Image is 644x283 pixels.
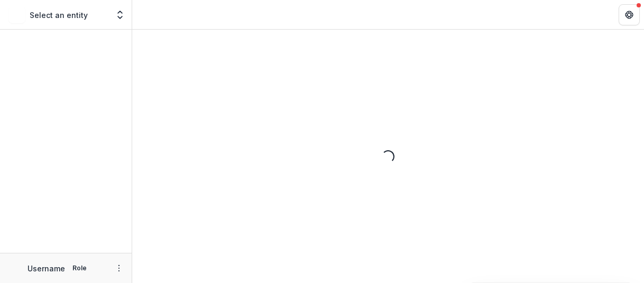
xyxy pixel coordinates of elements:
button: Get Help [619,4,640,25]
p: Username [27,263,65,274]
p: Role [69,263,90,273]
p: Select an entity [30,10,88,21]
button: More [113,262,125,275]
button: Open entity switcher [113,4,127,25]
